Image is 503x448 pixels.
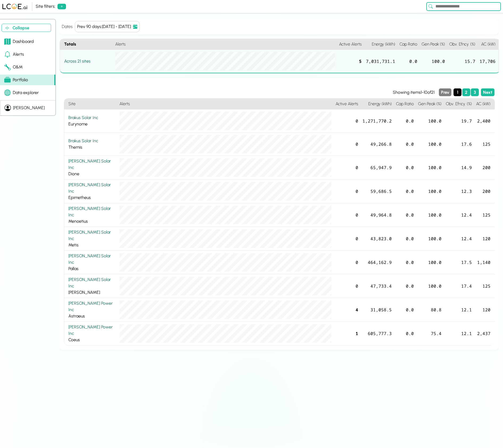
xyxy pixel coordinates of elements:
div: Dashboard [4,38,34,45]
div: 100.0 [416,227,444,251]
div: 12.1 [444,322,474,345]
div: 31,058.5 [360,298,394,322]
div: 17.6 [444,133,474,156]
div: 19.7 [444,109,474,133]
div: 12.4 [444,227,474,251]
h4: Site [64,99,117,109]
div: 0.0 [394,109,416,133]
div: Site filters: [36,3,55,10]
div: Pallas [68,253,115,272]
button: Previous [439,88,451,96]
div: [PERSON_NAME] Power Inc [68,300,115,313]
div: [PERSON_NAME] Solar Inc [68,229,115,242]
h4: Dates [62,23,73,30]
h4: Energy (kWh) [360,99,394,109]
div: Themis [68,138,115,150]
div: 120 [474,298,495,322]
div: Coeus [68,324,115,343]
div: 0 [333,133,360,156]
div: 0.0 [394,180,416,203]
div: 0.0 [394,203,416,227]
div: 200 [474,156,495,180]
div: Brakus Solar Inc [68,138,115,144]
h4: Obv. Efncy. (%) [447,39,477,50]
div: 0 [333,109,360,133]
div: 0.0 [397,50,419,73]
div: Eurynome [68,115,115,127]
div: 100.0 [416,274,444,298]
h4: AC (kW) [477,39,500,50]
div: 100.0 [416,109,444,133]
div: [PERSON_NAME] Solar Inc [68,158,115,171]
div: 200 [474,180,495,203]
button: Collapse [2,24,51,32]
div: 464,162.9 [360,251,394,274]
div: 17.5 [444,251,474,274]
div: 100.0 [416,251,444,274]
div: 100.0 [416,180,444,203]
div: 47,733.4 [360,274,394,298]
div: 12.1 [444,298,474,322]
div: 15.7 [447,50,477,73]
div: 80.8 [416,298,444,322]
div: 14.9 [444,156,474,180]
div: Across 21 sites [64,58,111,64]
h4: Active Alerts [333,99,360,109]
h4: Obv. Efncy. (%) [444,99,474,109]
div: [PERSON_NAME] Solar Inc [68,205,115,218]
div: 100.0 [419,50,447,73]
div: 49,964.8 [360,203,394,227]
div: 75.4 [416,322,444,345]
div: 65,947.9 [360,156,394,180]
div: 125 [474,274,495,298]
div: [PERSON_NAME] [68,276,115,296]
div: Data explorer [4,89,39,96]
div: Prev 90 days : [DATE] - [DATE] [77,23,131,30]
div: 0 [333,156,360,180]
div: 1 [333,322,360,345]
div: Menoetius [68,205,115,225]
div: Alerts [4,51,24,58]
div: 2,400 [474,109,495,133]
button: Page 1 [453,88,461,96]
h4: Alerts [117,99,333,109]
div: 4 [333,298,360,322]
div: [PERSON_NAME] Solar Inc [68,182,115,194]
div: 0.0 [394,227,416,251]
button: Prev 90 days:[DATE] - [DATE] [75,21,140,32]
div: Dione [68,158,115,177]
div: 1,271,770.2 [360,109,394,133]
div: [PERSON_NAME] [13,105,45,111]
div: 0 [333,203,360,227]
div: Brakus Solar Inc [68,115,115,121]
div: 0 [333,180,360,203]
button: Page 3 [471,88,479,96]
div: 0.0 [394,322,416,345]
div: 0.0 [394,298,416,322]
div: Epimetheus [68,182,115,201]
div: 100.0 [416,133,444,156]
div: 0.0 [394,156,416,180]
div: 5 [337,50,364,73]
div: 0.0 [394,133,416,156]
div: 12.3 [444,180,474,203]
div: 17.4 [444,274,474,298]
div: 0 [333,227,360,251]
h4: Cap Ratio [394,99,416,109]
h4: Gen Peak (%) [416,99,444,109]
div: 0 [333,251,360,274]
div: 0.0 [394,274,416,298]
img: LCOE.ai [2,3,28,10]
h4: Alerts [113,39,337,50]
div: 1,140 [474,251,495,274]
h4: Totals [60,39,113,50]
h4: AC (kW) [474,99,495,109]
div: Portfolio [4,77,28,83]
h4: Cap Ratio [397,39,419,50]
div: [PERSON_NAME] Solar Inc [68,253,115,266]
div: 17,706 [477,50,500,73]
div: 605,777.3 [360,322,394,345]
h4: Gen Peak (%) [419,39,447,50]
div: 43,823.0 [360,227,394,251]
div: 12.4 [444,203,474,227]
